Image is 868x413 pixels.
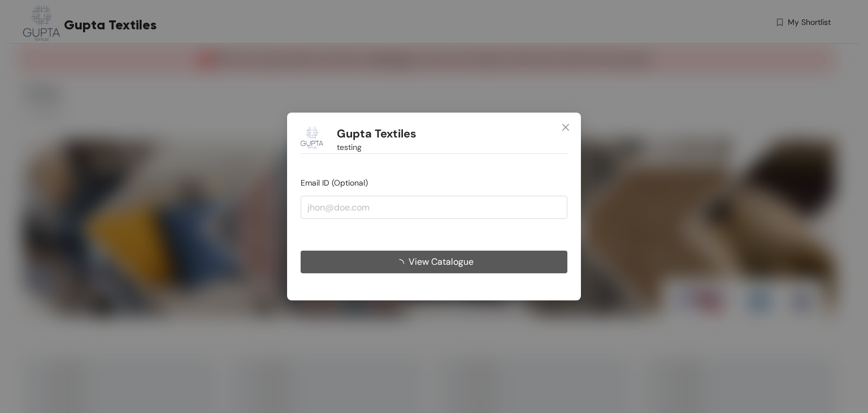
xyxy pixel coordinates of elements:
[395,259,409,268] span: loading
[301,126,323,149] img: Buyer Portal
[301,251,567,273] button: View Catalogue
[409,255,474,269] span: View Catalogue
[337,127,416,141] h1: Gupta Textiles
[561,123,570,132] span: close
[301,178,368,188] span: Email ID (Optional)
[301,196,567,218] input: jhon@doe.com
[550,113,581,143] button: Close
[337,141,362,153] span: testing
